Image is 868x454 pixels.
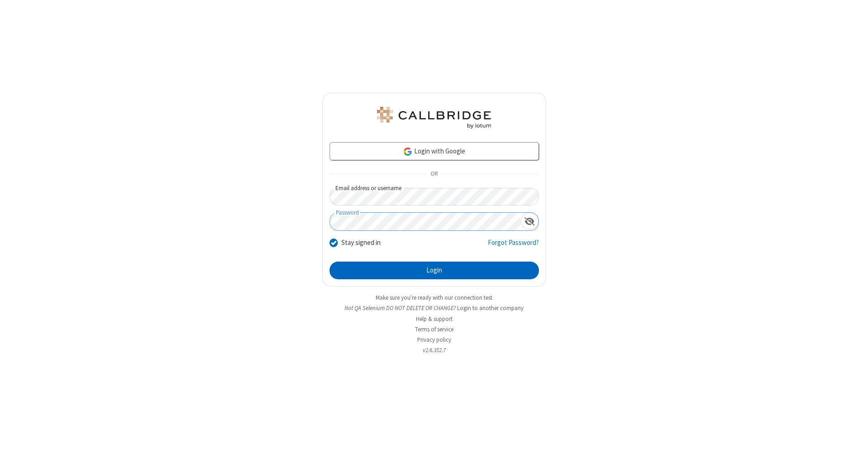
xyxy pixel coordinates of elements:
[457,304,524,312] button: Login to another company
[341,238,381,248] label: Stay signed in
[403,147,413,157] img: google-icon.png
[330,262,539,280] button: Login
[330,188,539,205] input: Email address or username
[330,142,539,160] a: Login with Google
[415,325,453,333] a: Terms of service
[330,213,521,230] input: Password
[417,336,451,344] a: Privacy policy
[375,107,493,129] img: QA Selenium DO NOT DELETE OR CHANGE
[488,238,539,255] a: Forgot Password?
[521,213,538,229] div: Show password
[416,315,453,323] a: Help & support
[322,304,546,312] li: Not QA Selenium DO NOT DELETE OR CHANGE?
[322,346,546,354] li: v2.6.352.7
[427,168,441,181] span: OR
[376,294,492,301] a: Make sure you're ready with our connection test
